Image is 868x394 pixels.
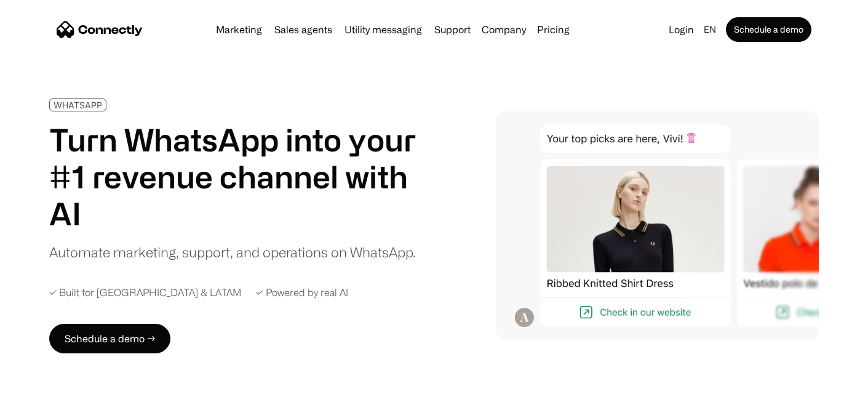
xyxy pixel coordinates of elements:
h1: Turn WhatsApp into your #1 revenue channel with AI [49,121,422,232]
div: ✓ Built for [GEOGRAPHIC_DATA] & LATAM [49,287,241,299]
a: Marketing [211,25,267,34]
a: Sales agents [269,25,337,34]
a: Utility messaging [340,25,427,34]
a: Schedule a demo [726,17,811,42]
div: ✓ Powered by real AI [256,287,348,299]
a: Support [429,25,476,34]
a: Pricing [532,25,575,34]
a: Login [664,21,699,38]
div: WHATSAPP [54,100,102,110]
div: Automate marketing, support, and operations on WhatsApp. [49,242,415,262]
a: Schedule a demo → [49,324,170,353]
div: en [704,21,716,38]
div: Company [482,21,526,38]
